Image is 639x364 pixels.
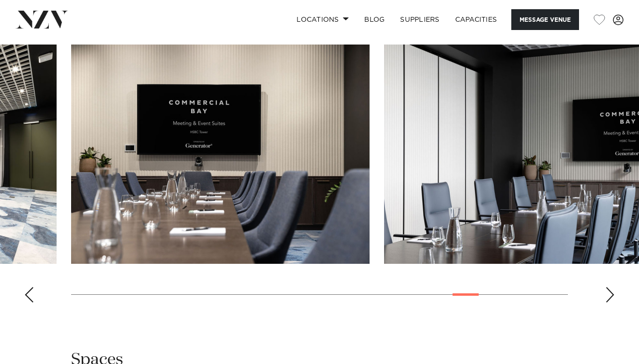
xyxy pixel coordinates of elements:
a: SUPPLIERS [392,9,447,30]
img: nzv-logo.png [15,11,68,28]
a: Locations [289,9,357,30]
swiper-slide: 24 / 30 [71,45,370,264]
a: BLOG [357,9,392,30]
button: Message Venue [511,9,579,30]
a: Capacities [447,9,505,30]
